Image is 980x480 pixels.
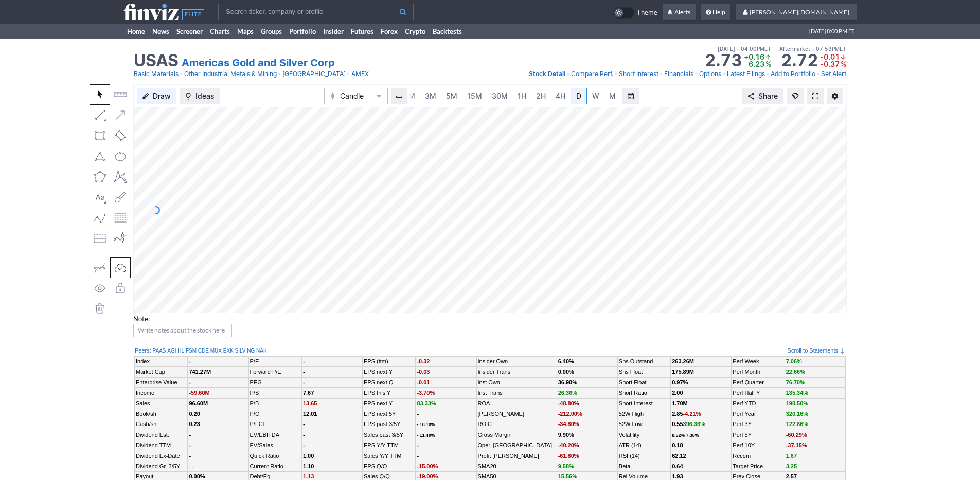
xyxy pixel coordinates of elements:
button: Arrow [110,105,131,125]
button: Rectangle [90,125,110,146]
span: 30M [492,91,508,100]
span: +0.16 [744,52,764,61]
span: [PERSON_NAME][DOMAIN_NAME] [750,8,849,16]
b: 0.55 [672,421,705,427]
span: 190.50% [786,400,808,407]
a: Compare Perf. [571,69,613,79]
td: EPS Q/Q [363,461,416,471]
span: 76.70% [786,379,805,385]
b: - [189,432,191,438]
td: Dividend Gr. 3/5Y [135,461,188,471]
button: Position [90,228,110,249]
span: -37.15% [786,442,807,448]
button: Interval [391,88,407,104]
span: • [812,46,814,52]
button: Rotated rectangle [110,125,131,146]
td: Sales [135,398,188,409]
td: EV/EBITDA [248,430,301,440]
strong: 2.73 [705,52,742,69]
span: 5M [446,91,457,100]
a: 4H [551,88,570,104]
span: • [347,69,350,79]
span: -59.60M [189,390,209,396]
a: Forex [377,24,401,39]
span: • [816,69,820,79]
a: 0.97% [672,379,688,385]
td: EPS next Q [363,377,416,387]
a: NAK [256,347,267,355]
b: - [303,358,305,364]
a: 1.70M [672,400,688,407]
a: 15M [462,88,487,104]
td: EV/Sales [248,440,301,451]
a: 1M [400,88,420,104]
span: 22.66% [786,368,805,375]
a: AGI [167,347,176,355]
a: Short Float [619,379,647,385]
span: 1.13 [303,473,314,479]
button: Range [622,88,639,104]
button: XABCD [110,167,131,187]
strong: 2.72 [781,52,818,69]
a: FSM [186,347,197,355]
b: 96.60M [189,400,208,407]
td: ATR (14) [617,440,670,451]
td: Perf YTD [732,398,785,409]
a: Charts [206,24,234,39]
td: PEG [248,377,301,387]
button: Ellipse [110,146,131,167]
span: Compare Perf. [571,70,613,78]
span: • [278,69,281,79]
span: % [765,60,771,68]
b: 0.20 [189,411,200,417]
a: CDE [198,347,209,355]
span: 122.86% [786,421,808,427]
td: Market Cap [135,367,188,377]
a: Fullscreen [807,88,824,104]
td: EPS next Y [363,398,416,409]
small: - 18.10% [417,422,435,427]
button: Brush [110,187,131,208]
a: Futures [347,24,377,39]
a: AMEX [351,69,369,79]
a: 2.00 [672,390,683,396]
span: • [614,69,618,79]
span: Draw [153,91,171,101]
td: Sales Y/Y TTM [363,451,416,461]
a: Backtests [429,24,466,39]
td: Inst Trans [476,388,557,398]
span: 1M [405,91,415,100]
td: [PERSON_NAME] [476,409,557,419]
a: D [571,88,587,104]
td: Shs Outstand [617,357,670,367]
td: Gross Margin [476,430,557,440]
td: EPS past 3/5Y [363,419,416,430]
a: Recom [733,453,751,459]
td: P/FCF [248,419,301,430]
b: - [417,442,419,448]
a: MUX [210,347,222,355]
span: -0.32 [417,358,430,364]
td: Perf 10Y [732,440,785,451]
td: EPS Y/Y TTM [363,440,416,451]
td: Index [135,357,188,367]
td: Cash/sh [135,419,188,430]
span: -48.80% [558,400,579,407]
b: 741.27M [189,368,211,375]
span: -15.00% [417,463,438,469]
td: ROA [476,398,557,409]
b: 2.57 [786,473,797,479]
span: 15.56% [558,473,577,479]
b: - [303,368,305,375]
td: Perf Week [732,357,785,367]
a: Set Alert [821,69,846,79]
td: EPS next Y [363,367,416,377]
span: M [609,91,616,100]
div: Note: [133,313,847,324]
a: Americas Gold and Silver Corp [182,56,335,70]
b: 36.90% [558,379,577,385]
span: • [694,69,698,79]
button: Share [742,88,783,104]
